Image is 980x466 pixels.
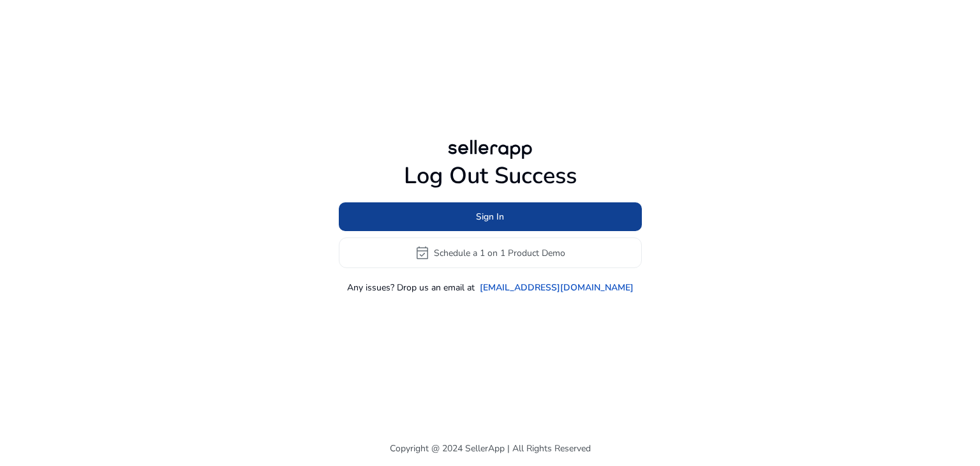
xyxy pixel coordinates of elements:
[476,210,504,223] span: Sign In
[339,162,642,190] h1: Log Out Success
[480,281,634,294] a: [EMAIL_ADDRESS][DOMAIN_NAME]
[339,202,642,231] button: Sign In
[339,237,642,268] button: event_availableSchedule a 1 on 1 Product Demo
[415,245,430,260] span: event_available
[347,281,475,294] p: Any issues? Drop us an email at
